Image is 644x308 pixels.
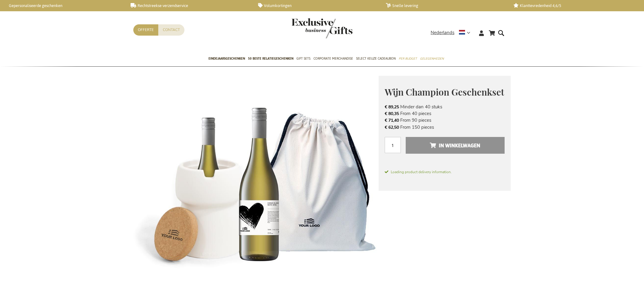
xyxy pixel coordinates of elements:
[131,3,248,8] a: Rechtstreekse verzendservice
[399,55,417,62] span: Per Budget
[385,169,505,175] span: Loading product delivery information.
[385,117,505,124] li: From 90 pieces
[296,51,310,67] a: Gift Sets
[208,55,245,62] span: Eindejaarsgeschenken
[385,124,399,130] span: € 62,50
[296,55,310,62] span: Gift Sets
[399,51,417,67] a: Per Budget
[420,51,444,67] a: Gelegenheden
[386,3,504,8] a: Snelle levering
[385,117,399,123] span: € 71,40
[248,55,293,62] span: 50 beste relatiegeschenken
[385,111,399,117] span: € 80,35
[385,110,505,117] li: From 40 pieces
[356,51,396,67] a: Select Keuze Cadeaubon
[313,51,353,67] a: Corporate Merchandise
[385,137,401,153] input: Aantal
[258,3,376,8] a: Volumkortingen
[356,55,396,62] span: Select Keuze Cadeaubon
[248,51,293,67] a: 50 beste relatiegeschenken
[385,103,505,110] li: Minder dan 40 stuks
[133,24,158,36] a: Offerte
[431,29,454,36] span: Nederlands
[158,24,184,36] a: Contact
[385,104,399,110] span: € 89,25
[420,55,444,62] span: Gelegenheden
[513,3,631,8] a: Klanttevredenheid 4,6/5
[208,51,245,67] a: Eindejaarsgeschenken
[292,18,352,38] img: Exclusive Business gifts logo
[3,3,121,8] a: Gepersonaliseerde geschenken
[385,86,504,98] span: Wijn Champion Geschenkset
[292,18,322,38] a: store logo
[313,55,353,62] span: Corporate Merchandise
[385,124,505,131] li: From 150 pieces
